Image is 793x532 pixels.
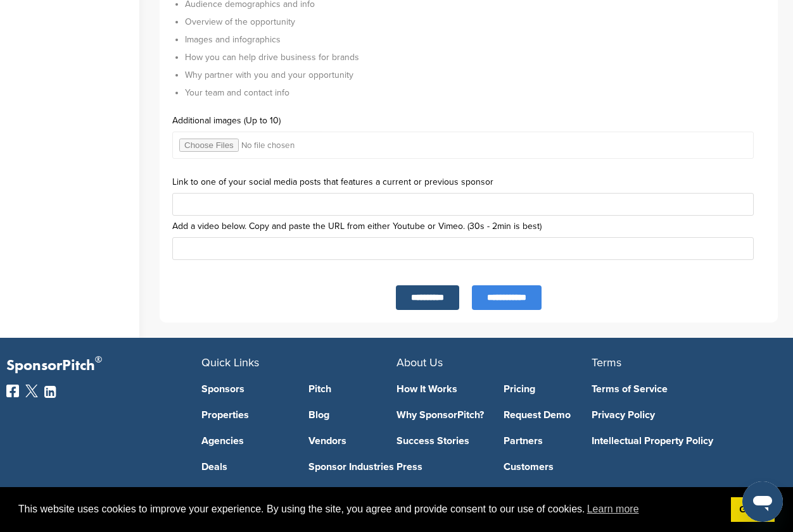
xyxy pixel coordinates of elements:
[396,410,485,420] a: Why SponsorPitch?
[25,385,38,397] img: Twitter
[95,352,102,368] span: ®
[504,410,592,420] a: Request Demo
[308,462,396,472] a: Sponsor Industries
[592,356,621,369] span: Terms
[504,462,592,472] a: Customers
[201,356,259,369] span: Quick Links
[172,222,765,231] label: Add a video below. Copy and paste the URL from either Youtube or Vimeo. (30s - 2min is best)
[592,436,768,446] a: Intellectual Property Policy
[6,385,19,397] img: Facebook
[396,384,485,394] a: How It Works
[308,436,396,446] a: Vendors
[6,357,201,375] p: SponsorPitch
[396,356,443,369] span: About Us
[504,436,592,446] a: Partners
[201,436,289,446] a: Agencies
[731,497,775,523] a: dismiss cookie message
[742,481,783,522] iframe: Button to launch messaging window
[592,410,768,420] a: Privacy Policy
[185,33,765,46] li: Images and infographics
[585,500,641,519] a: learn more about cookies
[308,384,396,394] a: Pitch
[172,116,765,125] label: Additional images (Up to 10)
[201,384,289,394] a: Sponsors
[201,410,289,420] a: Properties
[185,15,765,28] li: Overview of the opportunity
[185,86,765,99] li: Your team and contact info
[201,462,289,472] a: Deals
[185,68,765,82] li: Why partner with you and your opportunity
[504,384,592,394] a: Pricing
[396,436,485,446] a: Success Stories
[592,384,768,394] a: Terms of Service
[396,462,485,472] a: Press
[172,178,765,187] label: Link to one of your social media posts that features a current or previous sponsor
[185,51,765,64] li: How you can help drive business for brands
[18,500,721,519] span: This website uses cookies to improve your experience. By using the site, you agree and provide co...
[308,410,396,420] a: Blog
